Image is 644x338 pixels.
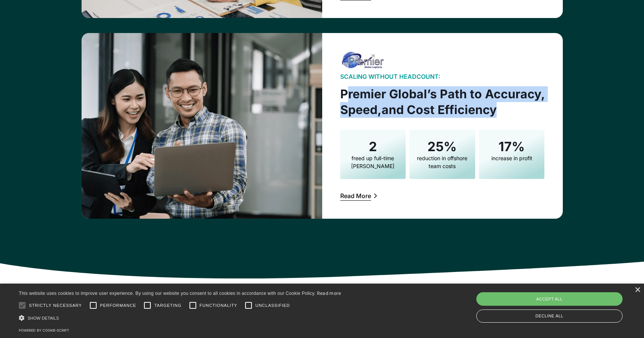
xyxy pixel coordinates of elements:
[340,86,545,117] h3: Premier Global’s Path to Accuracy, Speed,and Cost Efficiency
[345,154,401,170] div: freed up full-time [PERSON_NAME]
[414,154,470,170] div: reduction in offshore team costs
[515,257,644,338] iframe: Chat Widget
[317,290,341,296] a: Read more
[82,33,322,218] img: A man and a woman holding their laptop while discussing
[29,302,82,309] span: Strictly necessary
[19,314,341,322] div: Show details
[200,302,237,309] span: Functionality
[100,302,136,309] span: Performance
[476,292,623,306] div: Accept all
[19,328,69,332] a: Powered by cookie-script
[255,302,290,309] span: Unclassified
[340,191,379,201] a: Read More
[427,139,457,154] h4: 25%
[369,139,377,154] h4: 2
[340,73,440,80] div: Scaling Without Headcount:
[499,139,525,154] h4: 17%
[340,51,385,70] img: premier logo
[19,291,315,296] span: This website uses cookies to improve user experience. By using our website you consent to all coo...
[27,316,59,320] span: Show details
[476,309,623,323] div: Decline all
[154,302,181,309] span: Targeting
[340,193,371,199] div: Read More
[491,154,532,162] div: increase in profit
